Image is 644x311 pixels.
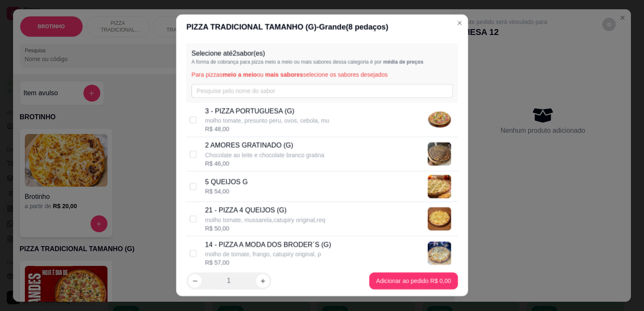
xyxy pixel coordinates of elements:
div: R$ 57,00 [205,258,331,267]
p: 2 AMORES GRATINADO (G) [205,141,324,151]
span: média de preços [383,59,423,65]
img: product-image [427,108,451,131]
p: molho tomate, presunto peru, ovos, cebola, mu [205,116,329,125]
button: Adicionar ao pedido R$ 0,00 [369,273,458,290]
p: molho tomate, mussarela,catupiry original,req [205,216,325,224]
button: decrease-product-quantity [188,274,201,288]
button: Close [453,16,466,30]
div: R$ 46,00 [205,159,324,168]
p: 5 QUEIJOS G [205,177,247,188]
input: Pesquise pelo nome do sabor [191,84,453,98]
p: 14 - PIZZA A MODA DOS BRODER´S (G) [205,240,331,250]
p: 3 - PIZZA PORTUGUESA (G) [205,106,329,116]
div: R$ 54,00 [205,188,247,196]
span: meio a meio [223,72,257,78]
img: product-image [427,207,451,231]
p: Selecione até 2 sabor(es) [191,48,453,59]
p: 1 [227,276,231,286]
img: product-image [427,242,451,265]
button: increase-product-quantity [256,274,269,288]
img: product-image [427,142,451,166]
img: product-image [427,175,451,198]
p: 21 - PIZZA 4 QUEIJOS (G) [205,206,325,216]
p: A forma de cobrança para pizza meio a meio ou mais sabores dessa categoria é por [191,59,453,65]
div: R$ 50,00 [205,224,325,233]
p: Chocolate ao leite e chocolate branco gratina [205,151,324,159]
p: Para pizzas ou selecione os sabores desejados [191,71,453,79]
div: PIZZA TRADICIONAL TAMANHO (G) - Grande ( 8 pedaços) [186,21,458,33]
p: molho de tomate, frango, catupiry original, p [205,250,331,258]
span: mais sabores [265,72,303,78]
div: R$ 48,00 [205,125,329,133]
